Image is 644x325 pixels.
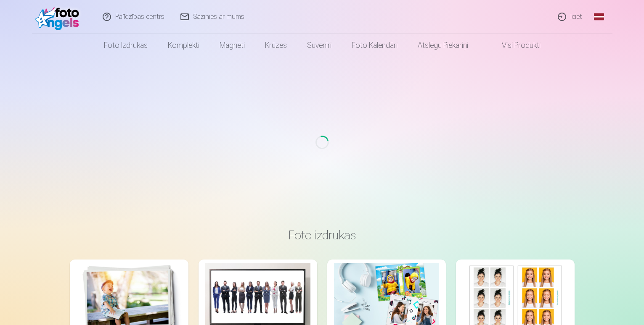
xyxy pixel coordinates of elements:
a: Foto kalendāri [342,34,408,57]
a: Visi produkti [478,34,551,57]
a: Suvenīri [297,34,342,57]
a: Komplekti [158,34,209,57]
a: Atslēgu piekariņi [408,34,478,57]
h3: Foto izdrukas [77,228,568,243]
img: /fa1 [35,3,84,30]
a: Foto izdrukas [94,34,158,57]
a: Krūzes [255,34,297,57]
a: Magnēti [209,34,255,57]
